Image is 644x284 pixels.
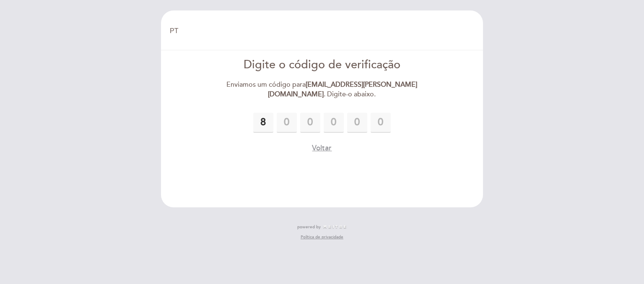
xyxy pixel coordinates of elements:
span: powered by [297,224,321,230]
div: Enviamos um código para . Digite-o abaixo. [226,80,418,99]
input: 0 [347,113,367,133]
input: 0 [324,113,344,133]
a: Política de privacidade [301,234,343,240]
input: 0 [253,113,273,133]
a: powered by [297,224,347,230]
div: Digite o código de verificação [226,57,418,73]
input: 0 [277,113,297,133]
strong: [EMAIL_ADDRESS][PERSON_NAME][DOMAIN_NAME] [268,80,417,98]
input: 0 [371,113,391,133]
input: 0 [300,113,320,133]
button: Voltar [312,143,332,153]
img: MEITRE [323,225,347,229]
